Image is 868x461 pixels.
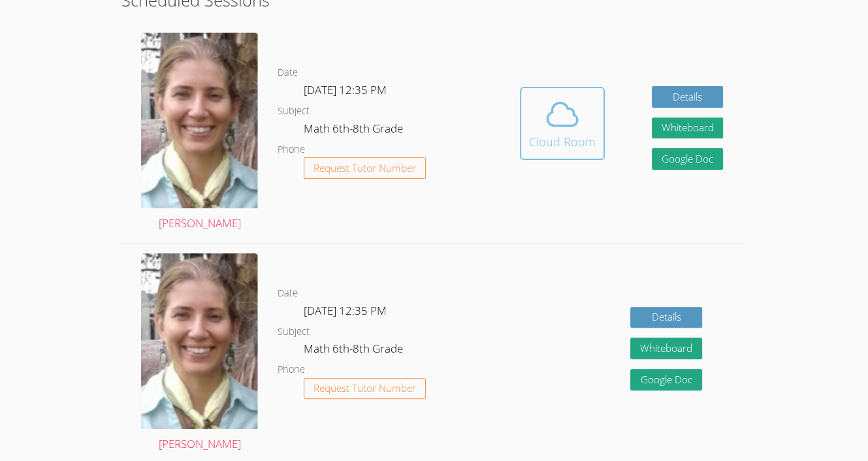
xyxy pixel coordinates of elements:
[630,307,702,328] a: Details
[304,303,387,318] span: [DATE] 12:35 PM
[278,362,305,378] dt: Phone
[652,86,724,108] a: Details
[304,119,406,142] dd: Math 6th-8th Grade
[278,65,298,81] dt: Date
[313,163,416,173] span: Request Tutor Number
[520,87,605,160] button: Cloud Room
[141,253,258,454] a: [PERSON_NAME]
[652,148,724,170] a: Google Doc
[630,338,702,359] button: Whiteboard
[304,157,426,179] button: Request Tutor Number
[278,285,298,302] dt: Date
[278,103,310,119] dt: Subject
[141,253,258,429] img: Screenshot%202024-09-06%20202226%20-%20Cropped.png
[278,324,310,340] dt: Subject
[652,118,724,139] button: Whiteboard
[141,33,258,208] img: Screenshot%202024-09-06%20202226%20-%20Cropped.png
[141,33,258,233] a: [PERSON_NAME]
[304,378,426,400] button: Request Tutor Number
[304,82,387,97] span: [DATE] 12:35 PM
[304,340,406,362] dd: Math 6th-8th Grade
[630,369,702,390] a: Google Doc
[313,383,416,393] span: Request Tutor Number
[278,142,305,158] dt: Phone
[529,133,596,151] div: Cloud Room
